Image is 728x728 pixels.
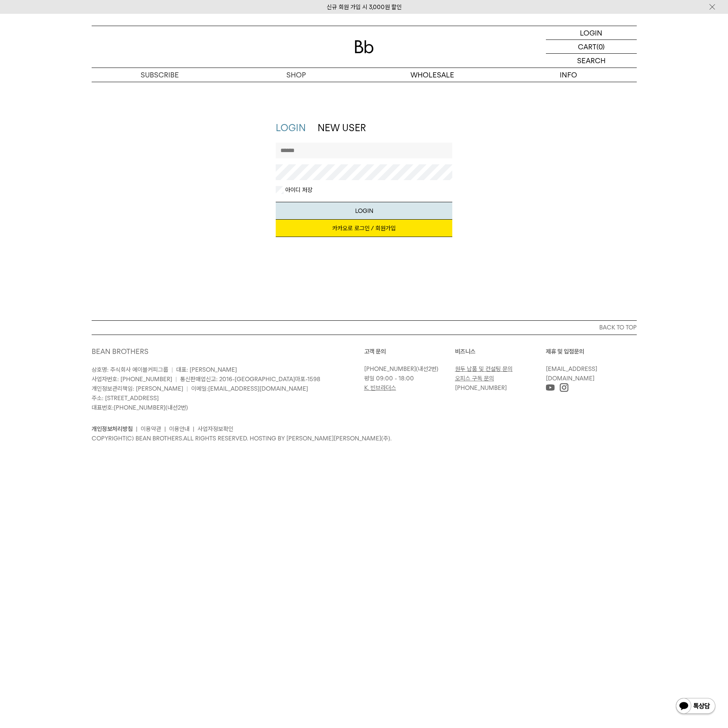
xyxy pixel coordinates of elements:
[364,347,455,356] p: 고객 문의
[580,26,602,40] p: LOGIN
[578,40,596,53] p: CART
[175,376,177,383] span: |
[228,68,364,82] a: SHOP
[355,40,374,53] img: 로고
[455,384,507,391] a: [PHONE_NUMBER]
[327,4,402,11] a: 신규 회원 가입 시 3,000원 할인
[92,395,159,402] span: 주소: [STREET_ADDRESS]
[208,385,308,392] a: [EMAIL_ADDRESS][DOMAIN_NAME]
[169,425,190,433] a: 이용안내
[92,376,172,383] span: 사업자번호: [PHONE_NUMBER]
[546,365,597,382] a: [EMAIL_ADDRESS][DOMAIN_NAME]
[180,376,320,383] span: 통신판매업신고: 2016-[GEOGRAPHIC_DATA]마포-1598
[92,434,637,443] p: COPYRIGHT(C) BEAN BROTHERS. ALL RIGHTS RESERVED. HOSTING BY [PERSON_NAME][PERSON_NAME](주).
[92,347,149,356] a: BEAN BROTHERS
[364,384,396,391] a: K. 빈브라더스
[186,385,188,392] span: |
[364,68,500,82] p: WHOLESALE
[455,365,513,372] a: 원두 납품 및 컨설팅 문의
[92,320,637,335] button: BACK TO TOP
[596,40,605,53] p: (0)
[284,186,312,194] label: 아이디 저장
[546,347,637,356] p: 제휴 및 입점문의
[171,366,173,373] span: |
[500,68,637,82] p: INFO
[318,122,366,134] a: NEW USER
[92,425,133,433] a: 개인정보처리방침
[92,366,168,373] span: 상호명: 주식회사 에이블커피그룹
[176,366,237,373] span: 대표: [PERSON_NAME]
[364,374,451,383] p: 평일 09:00 - 18:00
[546,40,637,54] a: CART (0)
[164,424,166,434] li: |
[92,404,188,411] span: 대표번호: (내선2번)
[136,424,137,434] li: |
[198,425,233,433] a: 사업자정보확인
[276,122,306,134] a: LOGIN
[546,26,637,40] a: LOGIN
[193,424,194,434] li: |
[92,385,183,392] span: 개인정보관리책임: [PERSON_NAME]
[92,68,228,82] a: SUBSCRIBE
[455,375,494,382] a: 오피스 구독 문의
[276,220,452,237] a: 카카오로 로그인 / 회원가입
[141,425,161,433] a: 이용약관
[577,54,606,68] p: SEARCH
[364,364,451,374] p: (내선2번)
[364,365,416,372] a: [PHONE_NUMBER]
[276,202,452,220] button: LOGIN
[455,347,546,356] p: 비즈니스
[191,385,308,392] span: 이메일:
[114,404,166,411] a: [PHONE_NUMBER]
[675,697,716,716] img: 카카오톡 채널 1:1 채팅 버튼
